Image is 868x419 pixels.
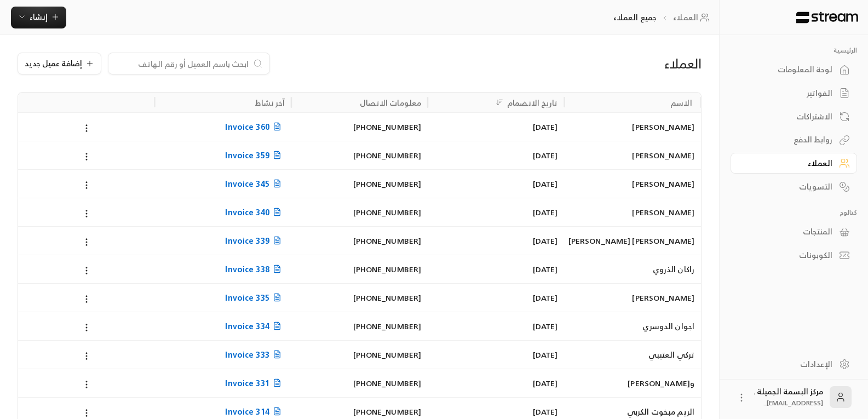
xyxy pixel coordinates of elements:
[571,198,694,226] div: [PERSON_NAME]
[744,88,832,99] div: الفواتير
[298,113,421,141] div: [PHONE_NUMBER]
[763,397,823,409] span: [EMAIL_ADDRESS]...
[360,96,422,110] div: معلومات الاتصال
[434,141,557,169] div: [DATE]
[298,255,421,283] div: [PHONE_NUMBER]
[434,369,557,397] div: [DATE]
[298,284,421,312] div: [PHONE_NUMBER]
[731,221,857,243] a: المنتجات
[571,341,694,369] div: تركي العتيبي
[744,158,832,169] div: العملاء
[298,141,421,169] div: [PHONE_NUMBER]
[298,312,421,340] div: [PHONE_NUMBER]
[731,129,857,151] a: روابط الدفع
[225,120,284,134] span: Invoice 360
[744,181,832,192] div: التسويات
[795,12,859,24] img: Logo
[571,312,694,340] div: اجوان الدوسري
[225,148,284,162] span: Invoice 359
[434,255,557,283] div: [DATE]
[434,198,557,226] div: [DATE]
[434,227,557,255] div: [DATE]
[744,226,832,237] div: المنتجات
[493,96,506,109] button: Sort
[571,227,694,255] div: [PERSON_NAME] [PERSON_NAME]
[225,376,284,390] span: Invoice 331
[731,353,857,375] a: الإعدادات
[613,12,714,23] nav: breadcrumb
[731,245,857,266] a: الكوبونات
[298,227,421,255] div: [PHONE_NUMBER]
[298,341,421,369] div: [PHONE_NUMBER]
[225,205,284,219] span: Invoice 340
[571,113,694,141] div: [PERSON_NAME]
[434,312,557,340] div: [DATE]
[225,348,284,361] span: Invoice 333
[571,170,694,198] div: [PERSON_NAME]
[434,170,557,198] div: [DATE]
[731,153,857,174] a: العملاء
[18,53,101,74] button: إضافة عميل جديد
[434,284,557,312] div: [DATE]
[744,250,832,261] div: الكوبونات
[434,341,557,369] div: [DATE]
[298,369,421,397] div: [PHONE_NUMBER]
[673,12,713,23] a: العملاء
[434,113,557,141] div: [DATE]
[571,284,694,312] div: [PERSON_NAME]
[298,198,421,226] div: [PHONE_NUMBER]
[571,141,694,169] div: [PERSON_NAME]
[613,12,657,23] p: جميع العملاء
[30,10,48,24] span: إنشاء
[731,59,857,81] a: لوحة المعلومات
[731,208,857,217] p: كتالوج
[731,46,857,55] p: الرئيسية
[115,58,249,70] input: ابحث باسم العميل أو رقم الهاتف
[744,64,832,75] div: لوحة المعلومات
[571,369,694,397] div: و[PERSON_NAME]
[255,96,285,110] div: آخر نشاط
[731,106,857,127] a: الاشتراكات
[670,96,692,110] div: الاسم
[25,60,82,67] span: إضافة عميل جديد
[225,319,284,333] span: Invoice 334
[11,7,66,28] button: إنشاء
[754,386,823,408] div: مركز البسمة الجميلة .
[744,359,832,370] div: الإعدادات
[744,134,832,145] div: روابط الدفع
[225,405,284,418] span: Invoice 314
[571,255,694,283] div: راكان الذروي
[744,111,832,122] div: الاشتراكات
[225,291,284,305] span: Invoice 335
[225,234,284,248] span: Invoice 339
[731,176,857,197] a: التسويات
[225,177,284,191] span: Invoice 345
[731,83,857,104] a: الفواتير
[507,96,558,110] div: تاريخ الانضمام
[481,55,702,72] div: العملاء
[225,262,284,276] span: Invoice 338
[298,170,421,198] div: [PHONE_NUMBER]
